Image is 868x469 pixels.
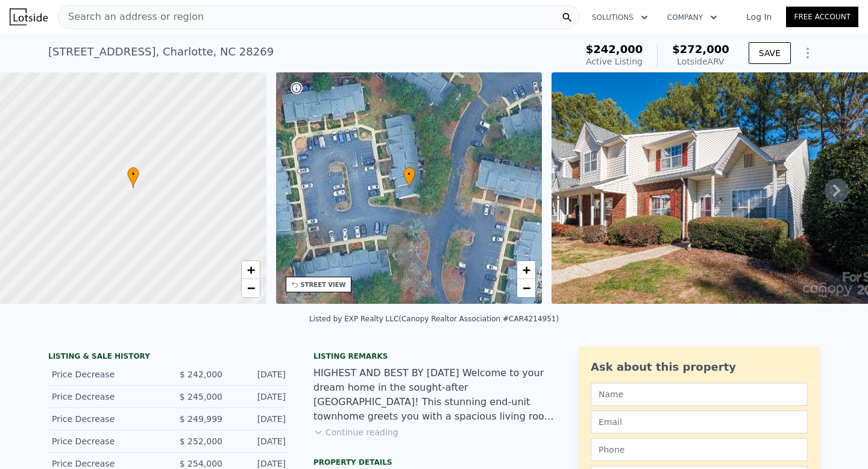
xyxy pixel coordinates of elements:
div: [DATE] [232,413,286,425]
span: • [403,169,415,180]
span: Search an address or region [58,10,204,24]
span: + [523,262,530,277]
div: STREET VIEW [301,280,346,289]
div: • [127,167,139,188]
div: [DATE] [232,391,286,403]
a: Zoom in [242,261,260,279]
span: + [247,262,254,277]
span: $242,000 [586,43,643,55]
div: [DATE] [232,435,286,447]
div: Price Decrease [52,413,159,425]
div: Listing remarks [313,351,555,361]
div: [DATE] [232,368,286,380]
span: Active Listing [586,57,643,66]
span: $272,000 [672,43,729,55]
img: Lotside [10,8,48,25]
a: Free Account [786,7,858,27]
span: − [247,280,254,295]
div: LISTING & SALE HISTORY [48,351,289,364]
span: $ 254,000 [180,459,222,468]
div: [STREET_ADDRESS] , Charlotte , NC 28269 [48,43,274,60]
div: • [403,167,415,188]
input: Phone [591,438,808,461]
span: $ 245,000 [180,392,222,401]
div: Price Decrease [52,435,159,447]
button: Show Options [796,41,820,65]
div: HIGHEST AND BEST BY [DATE] Welcome to your dream home in the sought-after [GEOGRAPHIC_DATA]! This... [313,366,555,424]
a: Zoom in [517,261,535,279]
input: Email [591,411,808,433]
span: − [523,280,530,295]
span: $ 252,000 [180,436,222,446]
a: Zoom out [517,279,535,297]
button: Solutions [582,7,658,28]
a: Zoom out [242,279,260,297]
button: Company [658,7,727,28]
button: Continue reading [313,426,398,438]
span: $ 249,999 [180,414,222,424]
span: $ 242,000 [180,370,222,379]
div: Property details [313,458,555,467]
a: Log In [732,11,786,23]
div: Price Decrease [52,368,159,380]
input: Name [591,383,808,406]
div: Price Decrease [52,391,159,403]
div: Listed by EXP Realty LLC (Canopy Realtor Association #CAR4214951) [309,315,559,323]
button: SAVE [749,42,791,64]
div: Ask about this property [591,359,808,376]
span: • [127,169,139,180]
div: Lotside ARV [672,55,729,68]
